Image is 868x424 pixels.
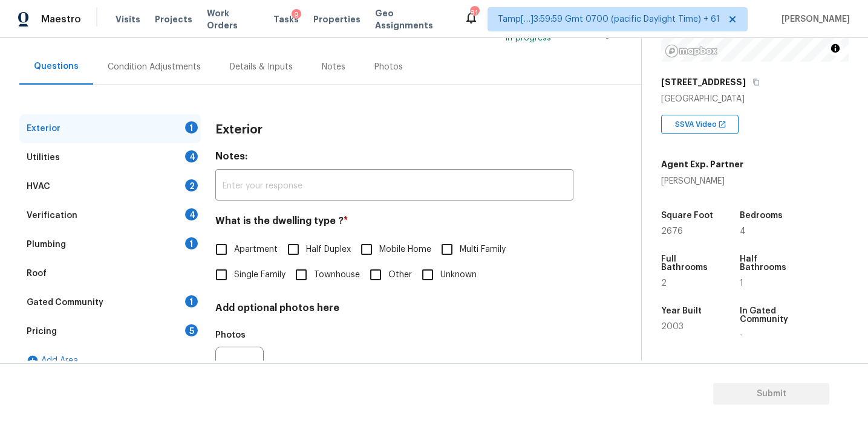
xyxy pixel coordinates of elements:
span: 2003 [661,323,684,331]
span: Other [388,269,412,281]
div: 814 [470,7,478,19]
a: Mapbox homepage [665,44,718,58]
div: Pricing [27,326,57,338]
div: 1 [185,121,198,133]
span: Toggle attribution [832,42,839,55]
div: Notes [322,61,345,73]
button: Toggle attribution [828,41,843,56]
h5: [STREET_ADDRESS] [661,76,746,88]
h5: Bedrooms [740,211,783,220]
span: In-progress [505,34,551,42]
span: SSVA Video [675,118,722,130]
img: Open In New Icon [718,120,726,129]
span: 4 [740,227,746,236]
span: Multi Family [460,243,506,256]
span: Unknown [440,269,477,281]
div: 1 [185,237,198,249]
div: Condition Adjustments [108,61,201,73]
h4: Add optional photos here [215,302,573,319]
div: 1 [185,295,198,307]
div: 4 [185,150,198,162]
span: Tasks [273,15,299,24]
span: Work Orders [207,7,259,31]
h5: Photos [215,331,246,339]
div: Verification [27,210,77,222]
div: HVAC [27,181,50,193]
span: [PERSON_NAME] [777,13,850,25]
div: Add Area [19,346,201,375]
span: Single Family [234,269,286,281]
div: 2 [185,179,198,191]
span: Townhouse [314,269,360,281]
h5: Full Bathrooms [661,255,717,272]
div: 4 [185,208,198,220]
div: Photos [374,61,403,73]
h5: In Gated Community [740,307,795,324]
div: Gated Community [27,297,103,309]
span: 2 [661,279,667,287]
div: Utilities [27,152,60,164]
h5: Agent Exp. Partner [661,158,743,170]
span: Apartment [234,243,278,256]
span: - [740,331,743,339]
h5: Year Built [661,307,702,315]
span: Geo Assignments [375,7,449,31]
h3: Exterior [215,124,263,136]
span: Maestro [41,13,81,25]
div: Details & Inputs [230,61,293,73]
span: 2676 [661,227,683,236]
h4: Notes: [215,150,573,167]
div: SSVA Video [661,115,739,134]
div: Roof [27,268,47,280]
div: 9 [292,9,301,21]
h4: What is the dwelling type ? [215,215,573,232]
div: Questions [34,60,79,72]
span: Mobile Home [379,243,431,256]
h5: Half Bathrooms [740,255,795,272]
h5: Square Foot [661,211,713,220]
div: 5 [185,324,198,336]
span: Half Duplex [306,243,351,256]
span: Visits [116,13,140,25]
span: Projects [155,13,192,25]
div: Plumbing [27,239,66,251]
div: [PERSON_NAME] [661,175,743,187]
div: Exterior [27,123,60,135]
span: 1 [740,279,743,287]
div: [GEOGRAPHIC_DATA] [661,93,849,105]
input: Enter your response [215,172,573,201]
span: Properties [313,13,361,25]
span: Tamp[…]3:59:59 Gmt 0700 (pacific Daylight Time) + 61 [498,13,720,25]
button: Copy Address [751,77,762,88]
